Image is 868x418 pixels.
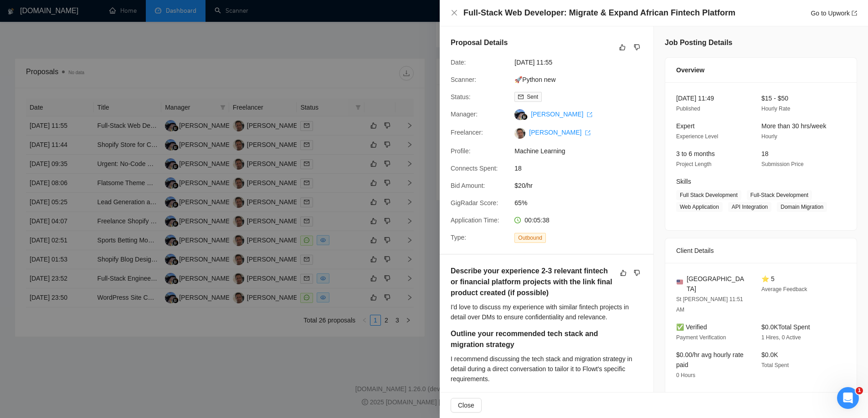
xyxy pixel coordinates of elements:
[524,217,550,224] span: 00:05:38
[451,37,508,48] h5: Proposal Details
[514,181,651,191] span: $20/hr
[514,233,546,243] span: Outbound
[676,65,704,75] span: Overview
[632,267,642,278] button: dislike
[632,42,642,53] button: dislike
[676,323,707,331] span: ✅ Verified
[677,279,683,285] img: 🇺🇸
[676,238,846,263] div: Client Details
[761,95,788,102] span: $15 - $50
[837,387,859,409] iframe: Intercom live chat
[451,147,471,155] span: Profile:
[761,351,778,358] span: $0.0K
[676,178,691,185] span: Skills
[531,111,592,118] a: [PERSON_NAME] export
[676,133,718,140] span: Experience Level
[676,334,726,341] span: Payment Verification
[761,362,789,368] span: Total Spent
[514,198,651,208] span: 65%
[451,234,466,241] span: Type:
[451,328,614,350] h5: Outline your recommended tech stack and migration strategy
[458,400,474,410] span: Close
[761,323,810,331] span: $0.0K Total Spent
[676,202,723,212] span: Web Application
[761,106,790,112] span: Hourly Rate
[451,9,458,16] span: close
[852,10,857,16] span: export
[451,199,498,206] span: GigRadar Score:
[676,372,695,378] span: 0 Hours
[451,302,642,322] div: I'd love to discuss my experience with similar fintech projects in detail over DMs to ensure conf...
[451,111,478,118] span: Manager:
[514,76,555,83] a: 🚀Python new
[451,390,614,412] h5: Share specific examples of banking or financial API integrations you've completed
[451,9,458,17] button: Close
[529,129,591,136] a: [PERSON_NAME] export
[451,182,485,189] span: Bid Amount:
[676,150,715,157] span: 3 to 6 months
[451,129,483,136] span: Freelancer:
[451,165,498,172] span: Connects Spent:
[451,398,482,413] button: Close
[451,354,642,384] div: I recommend discussing the tech stack and migration strategy in detail during a direct conversati...
[451,217,499,224] span: Application Time:
[514,57,651,67] span: [DATE] 11:55
[761,334,801,341] span: 1 Hires, 0 Active
[514,128,525,139] img: c1GChE0rw3-jQZpK59v95K2GPV0itFlb7wA4DSbhyAAeG2ta4MtFQNXzbegWwXHDeJ
[619,44,626,51] span: like
[676,122,694,130] span: Expert
[728,202,771,212] span: API Integration
[761,150,769,157] span: 18
[777,202,827,212] span: Domain Migration
[761,286,807,292] span: Average Feedback
[761,275,775,282] span: ⭐ 5
[527,94,538,100] span: Sent
[747,190,812,200] span: Full-Stack Development
[761,133,777,140] span: Hourly
[463,7,735,19] h4: Full-Stack Web Developer: Migrate & Expand African Fintech Platform
[620,269,627,277] span: like
[451,76,476,83] span: Scanner:
[676,161,711,167] span: Project Length
[587,112,592,117] span: export
[514,163,651,173] span: 18
[676,296,743,313] span: St [PERSON_NAME] 11:51 AM
[617,42,628,53] button: like
[518,94,524,100] span: mail
[676,95,714,102] span: [DATE] 11:49
[514,146,651,156] span: Machine Learning
[618,267,629,278] button: like
[811,10,857,17] a: Go to Upworkexport
[585,130,591,136] span: export
[451,93,471,101] span: Status:
[676,190,741,200] span: Full Stack Development
[634,44,640,51] span: dislike
[634,269,640,277] span: dislike
[676,106,700,112] span: Published
[521,114,528,120] img: gigradar-bm.png
[451,59,466,66] span: Date:
[514,217,521,223] span: clock-circle
[761,122,826,130] span: More than 30 hrs/week
[676,351,744,368] span: $0.00/hr avg hourly rate paid
[665,37,732,48] h5: Job Posting Details
[451,266,614,298] h5: Describe your experience 2-3 relevant fintech or financial platform projects with the link final ...
[856,387,863,394] span: 1
[761,161,804,167] span: Submission Price
[687,274,747,294] span: [GEOGRAPHIC_DATA]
